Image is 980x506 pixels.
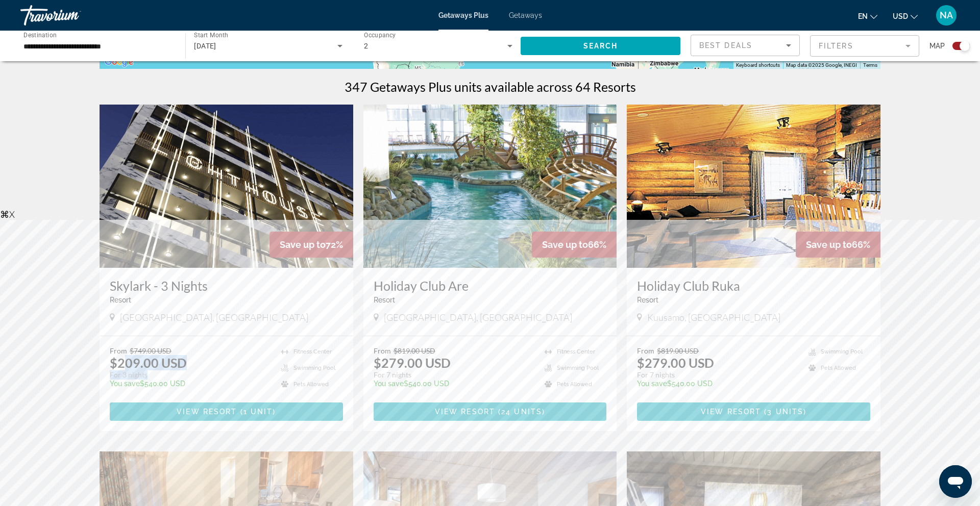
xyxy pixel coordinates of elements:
[767,408,803,416] span: 3 units
[509,11,542,19] a: Getaways
[501,408,542,416] span: 24 units
[237,408,276,416] span: ( )
[364,42,368,50] span: 2
[177,408,237,416] span: View Resort
[435,408,495,416] span: View Resort
[23,31,57,38] span: Destination
[363,105,617,268] img: 7791O01X.jpg
[20,2,122,29] a: Travorium
[102,56,136,69] img: Google
[637,402,870,421] button: View Resort(3 units)
[627,105,880,268] img: 3551I01X.jpg
[786,62,857,68] span: Map data ©2025 Google, INEGI
[438,11,488,19] a: Getaways Plus
[521,37,680,55] button: Search
[858,9,877,23] button: Change language
[194,42,216,50] span: [DATE]
[701,408,761,416] span: View Resort
[893,12,908,20] span: USD
[583,42,618,50] span: Search
[933,5,960,26] button: User Menu
[940,10,953,20] span: NA
[100,105,353,268] img: RT42E01X.jpg
[699,41,752,49] span: Best Deals
[761,408,806,416] span: ( )
[939,465,972,498] iframe: Button to launch messaging window
[345,79,636,94] h1: 347 Getaways Plus units available across 64 Resorts
[243,408,273,416] span: 1 unit
[495,408,545,416] span: ( )
[374,402,607,421] button: View Resort(24 units)
[929,39,945,53] span: Map
[699,39,791,52] mat-select: Sort by
[102,56,136,69] a: Open this area in Google Maps (opens a new window)
[863,62,877,68] a: Terms (opens in new tab)
[110,402,343,421] button: View Resort(1 unit)
[810,35,919,57] button: Filter
[364,32,396,39] span: Occupancy
[736,62,780,69] button: Keyboard shortcuts
[893,9,918,23] button: Change currency
[858,12,868,20] span: en
[194,32,228,39] span: Start Month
